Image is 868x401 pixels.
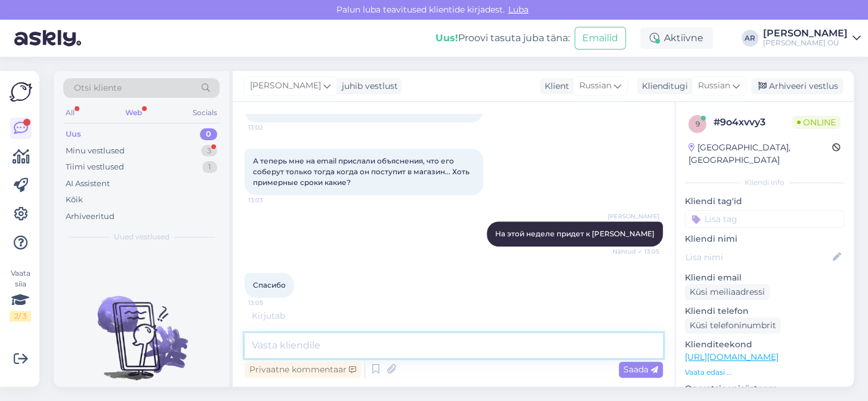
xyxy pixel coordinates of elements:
[10,268,31,322] div: Vaata siia
[637,80,688,92] div: Klienditugi
[685,233,844,245] p: Kliendi nimi
[54,274,229,382] img: No chats
[742,30,758,47] div: AR
[248,196,293,205] span: 13:03
[66,128,81,140] div: Uus
[63,105,77,121] div: All
[201,145,217,157] div: 3
[540,80,569,92] div: Klient
[245,310,663,322] div: Kirjutab
[66,145,125,157] div: Minu vestlused
[698,79,730,92] span: Russian
[763,38,848,48] div: [PERSON_NAME] OÜ
[574,27,626,50] button: Emailid
[10,81,32,103] img: Askly Logo
[74,82,122,94] span: Otsi kliente
[696,119,700,128] span: 9
[685,305,844,317] p: Kliendi telefon
[685,284,770,300] div: Küsi meiliaadressi
[685,272,844,284] p: Kliendi email
[253,156,471,187] span: А теперь мне на email прислали объяснения, что его соберут только тогда когда он поступит в магаз...
[685,351,779,362] a: [URL][DOMAIN_NAME]
[763,29,848,38] div: [PERSON_NAME]
[250,79,321,92] span: [PERSON_NAME]
[190,105,220,121] div: Socials
[685,338,844,351] p: Klienditeekond
[435,31,570,45] div: Proovi tasuta juba täna:
[202,161,217,173] div: 1
[613,247,659,256] span: Nähtud ✓ 13:05
[685,317,781,334] div: Küsi telefoninumbrit
[495,229,654,238] span: На этой неделе придет к [PERSON_NAME]
[66,161,124,173] div: Tiimi vestlused
[253,280,286,289] span: Спасибо
[763,29,861,48] a: [PERSON_NAME][PERSON_NAME] OÜ
[688,141,832,166] div: [GEOGRAPHIC_DATA], [GEOGRAPHIC_DATA]
[792,116,841,129] span: Online
[579,79,611,92] span: Russian
[66,194,83,206] div: Kõik
[685,210,844,228] input: Lisa tag
[66,211,115,223] div: Arhiveeritud
[10,311,31,322] div: 2 / 3
[685,383,844,395] p: Operatsioonisüsteem
[337,80,398,92] div: juhib vestlust
[123,105,144,121] div: Web
[623,364,658,375] span: Saada
[751,78,843,94] div: Arhiveeri vestlus
[685,251,830,264] input: Lisa nimi
[685,177,844,188] div: Kliendi info
[114,232,169,242] span: Uued vestlused
[640,27,713,49] div: Aktiivne
[245,362,361,378] div: Privaatne kommentaar
[200,128,217,140] div: 0
[713,115,792,129] div: # 9o4xvvy3
[248,298,293,307] span: 13:05
[685,367,844,378] p: Vaata edasi ...
[66,178,110,190] div: AI Assistent
[685,195,844,208] p: Kliendi tag'id
[608,212,659,221] span: [PERSON_NAME]
[505,4,532,15] span: Luba
[248,123,293,132] span: 13:02
[435,32,458,44] b: Uus!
